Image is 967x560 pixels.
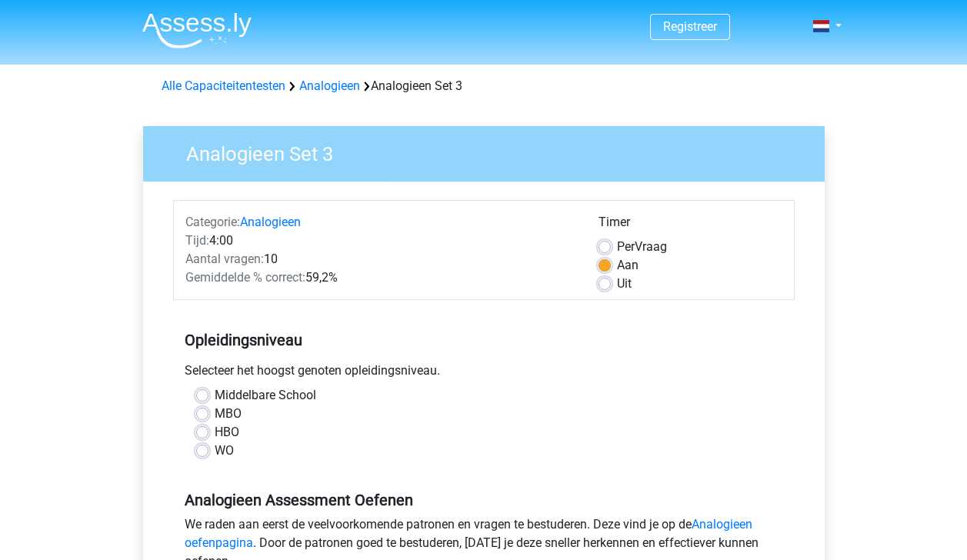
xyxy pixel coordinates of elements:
[142,12,252,48] img: Assessly
[174,250,587,268] div: 10
[599,213,782,238] div: Timer
[185,252,264,266] span: Aantal vragen:
[240,215,301,229] a: Analogieen
[174,232,587,250] div: 4:00
[617,239,635,254] span: Per
[215,423,239,442] label: HBO
[185,233,209,248] span: Tijd:
[215,442,234,460] label: WO
[185,215,240,229] span: Categorie:
[162,78,285,93] a: Alle Capaciteitentesten
[185,270,305,285] span: Gemiddelde % correct:
[215,405,242,423] label: MBO
[617,238,667,256] label: Vraag
[168,136,813,166] h3: Analogieen Set 3
[174,268,587,287] div: 59,2%
[215,386,316,405] label: Middelbare School
[617,256,639,275] label: Aan
[299,78,360,93] a: Analogieen
[185,325,783,355] h5: Opleidingsniveau
[173,362,795,386] div: Selecteer het hoogst genoten opleidingsniveau.
[663,19,717,34] a: Registreer
[185,491,783,509] h5: Analogieen Assessment Oefenen
[155,77,812,95] div: Analogieen Set 3
[617,275,632,293] label: Uit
